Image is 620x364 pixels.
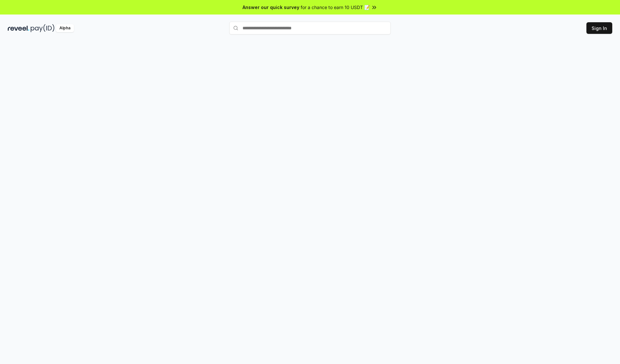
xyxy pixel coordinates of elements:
img: pay_id [31,24,55,32]
span: for a chance to earn 10 USDT 📝 [301,4,370,11]
img: reveel_dark [8,24,29,32]
span: Answer our quick survey [243,4,299,11]
button: Sign In [586,22,612,34]
div: Alpha [56,24,74,32]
